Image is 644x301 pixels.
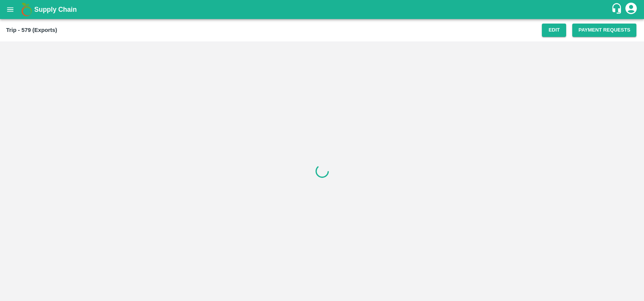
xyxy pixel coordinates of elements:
[34,4,611,15] a: Supply Chain
[572,24,636,37] button: Payment Requests
[19,2,34,17] img: logo
[6,27,57,33] b: Trip - 579 (Exports)
[542,24,566,37] button: Edit
[611,3,624,16] div: customer-support
[2,1,19,18] button: open drawer
[34,6,77,13] b: Supply Chain
[624,2,638,17] div: account of current user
